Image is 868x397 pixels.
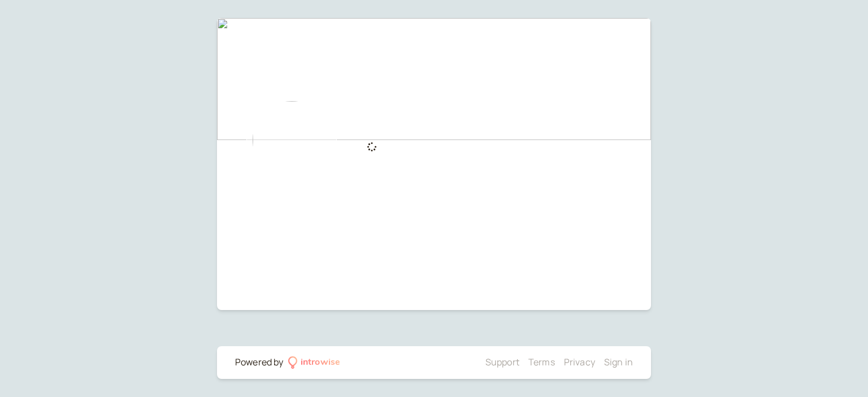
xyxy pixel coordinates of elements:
[604,356,633,368] a: Sign in
[564,356,595,368] a: Privacy
[485,356,519,368] a: Support
[288,355,341,370] a: introwise
[301,355,340,370] div: introwise
[235,355,284,370] div: Powered by
[528,356,555,368] a: Terms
